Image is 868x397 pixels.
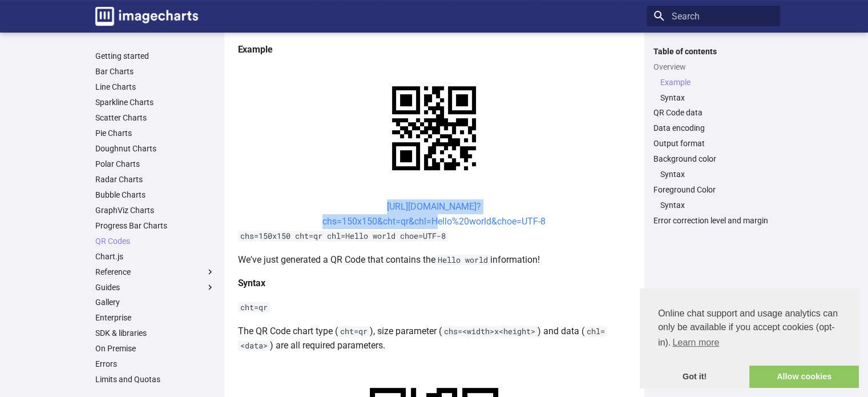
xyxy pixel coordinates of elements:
[95,174,215,185] a: Radar Charts
[95,128,215,138] a: Pie Charts
[238,324,631,353] p: The QR Code chart type ( ), size parameter ( ) and data ( ) are all required parameters.
[238,302,270,312] code: cht=qr
[653,154,773,164] a: Background color
[95,113,215,123] a: Scatter Charts
[647,46,780,226] nav: Table of contents
[653,138,773,149] a: Output format
[95,312,215,323] a: Enterprise
[95,82,215,92] a: Line Charts
[95,51,215,61] a: Getting started
[95,359,215,369] a: Errors
[95,159,215,169] a: Polar Charts
[95,282,215,292] label: Guides
[95,251,215,262] a: Chart.js
[647,6,780,26] input: Search
[322,201,546,227] a: [URL][DOMAIN_NAME]?chs=150x150&cht=qr&chl=Hello%20world&choe=UTF-8
[653,215,773,226] a: Error correction level and margin
[653,62,773,72] a: Overview
[95,297,215,307] a: Gallery
[95,97,215,107] a: Sparkline Charts
[749,366,859,388] a: allow cookies
[653,169,773,179] nav: Background color
[238,276,631,291] h4: Syntax
[640,366,749,388] a: dismiss cookie message
[238,252,631,267] p: We've just generated a QR Code that contains the information!
[660,169,773,179] a: Syntax
[95,205,215,215] a: GraphViz Charts
[660,77,773,87] a: Example
[95,328,215,338] a: SDK & libraries
[640,288,859,388] div: cookieconsent
[338,326,370,336] code: cht=qr
[653,123,773,133] a: Data encoding
[238,231,448,241] code: chs=150x150 cht=qr chl=Hello world choe=UTF-8
[95,66,215,77] a: Bar Charts
[95,343,215,354] a: On Premise
[653,107,773,118] a: QR Code data
[660,200,773,210] a: Syntax
[238,42,631,57] h4: Example
[95,374,215,384] a: Limits and Quotas
[435,255,490,265] code: Hello world
[372,66,496,190] img: chart
[653,77,773,103] nav: Overview
[95,143,215,154] a: Doughnut Charts
[91,2,203,30] a: Image-Charts documentation
[653,200,773,210] nav: Foreground Color
[95,220,215,231] a: Progress Bar Charts
[660,93,773,103] a: Syntax
[95,267,215,277] label: Reference
[95,236,215,246] a: QR Codes
[647,46,780,57] label: Table of contents
[653,185,773,195] a: Foreground Color
[95,7,198,26] img: logo
[95,190,215,200] a: Bubble Charts
[671,334,721,351] a: learn more about cookies
[658,307,841,351] span: Online chat support and usage analytics can only be available if you accept cookies (opt-in).
[442,326,538,336] code: chs=<width>x<height>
